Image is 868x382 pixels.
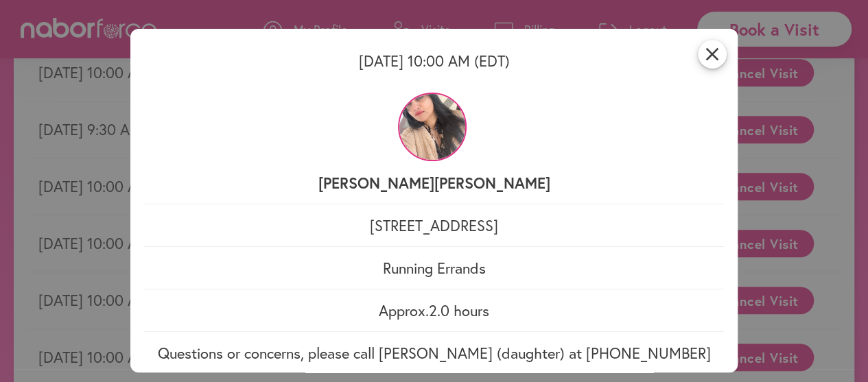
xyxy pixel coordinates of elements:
[698,40,727,69] i: close
[144,258,725,278] p: Running Errands
[359,51,510,71] span: [DATE] 10:00 AM (EDT)
[144,300,725,320] p: Approx. 2.0 hours
[144,173,725,193] p: [PERSON_NAME] [PERSON_NAME]
[144,343,725,363] p: Questions or concerns, please call [PERSON_NAME] (daughter) at [PHONE_NUMBER]
[144,215,725,235] p: [STREET_ADDRESS]
[398,93,467,161] img: 33imxZyATLu8GM4OmOTg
